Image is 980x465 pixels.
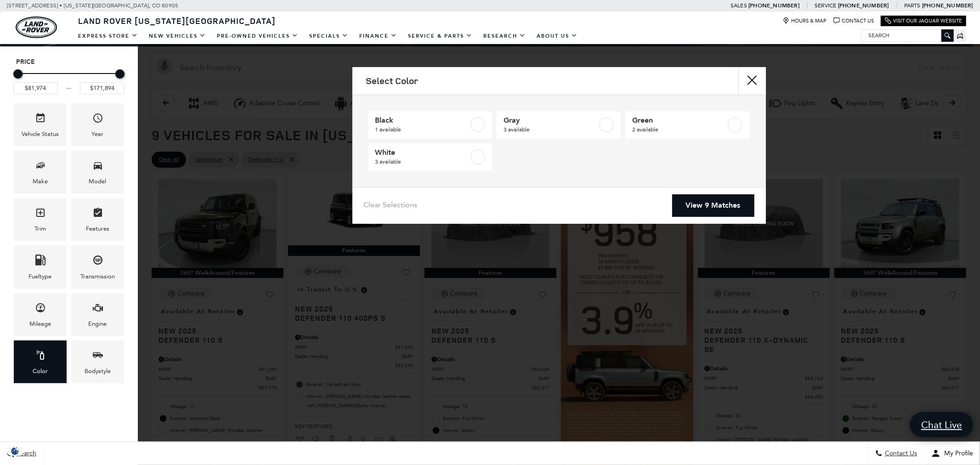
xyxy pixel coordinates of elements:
a: Contact Us [833,17,874,24]
button: close [738,67,766,95]
div: ColorColor [14,340,67,383]
span: 3 available [375,157,469,166]
div: Vehicle Status [22,129,59,139]
div: Maximum Price [115,69,125,79]
a: View 9 Matches [672,194,754,217]
a: Research [478,28,531,44]
span: Year [92,110,103,129]
a: [PHONE_NUMBER] [748,2,799,9]
input: Search [861,30,953,41]
a: Chat Live [910,412,973,437]
a: New Vehicles [143,28,211,44]
div: BodystyleBodystyle [71,340,124,383]
a: [PHONE_NUMBER] [838,2,889,9]
div: MileageMileage [14,293,67,336]
span: Gray [504,116,597,125]
button: Open user profile menu [924,442,980,465]
a: Service & Parts [402,28,478,44]
span: Sales [731,2,747,9]
div: Engine [89,319,107,329]
span: Land Rover [US_STATE][GEOGRAPHIC_DATA] [78,15,276,26]
a: White3 available [368,143,493,171]
div: Model [89,176,107,187]
span: Color [35,347,46,366]
span: Bodystyle [92,347,103,366]
a: Hours & Map [783,17,827,24]
div: Price [13,66,125,94]
a: About Us [531,28,583,44]
span: White [375,148,469,157]
div: YearYear [71,103,124,146]
h5: Price [16,58,122,66]
a: [PHONE_NUMBER] [922,2,973,9]
a: Green2 available [625,111,749,139]
div: Transmission [80,272,115,282]
div: Year [92,129,104,139]
span: Engine [92,300,103,319]
a: Clear Selections [364,200,418,211]
a: EXPRESS STORE [73,28,143,44]
div: TransmissionTransmission [71,245,124,288]
div: Minimum Price [13,69,23,79]
div: Features [86,224,109,234]
div: ModelModel [71,151,124,193]
span: Black [375,116,469,125]
div: Make [33,176,48,187]
section: Click to Open Cookie Consent Modal [5,446,26,456]
a: Gray3 available [497,111,621,139]
div: Color [33,366,48,376]
div: Fueltype [29,272,52,282]
div: TrimTrim [14,198,67,241]
div: FueltypeFueltype [14,245,67,288]
span: Model [92,158,103,176]
img: Opt-Out Icon [5,446,26,456]
div: VehicleVehicle Status [14,103,67,146]
a: Land Rover [US_STATE][GEOGRAPHIC_DATA] [73,15,281,26]
div: Mileage [29,319,51,329]
nav: Main Navigation [73,28,583,44]
div: Bodystyle [85,366,111,376]
span: Mileage [35,300,46,319]
a: Pre-Owned Vehicles [211,28,304,44]
a: [STREET_ADDRESS] • [US_STATE][GEOGRAPHIC_DATA], CO 80905 [7,2,178,9]
span: 2 available [632,125,726,134]
span: Parts [904,2,921,9]
img: Land Rover [16,17,57,38]
span: Service [815,2,836,9]
span: Make [35,158,46,176]
a: Visit Our Jaguar Website [885,17,962,24]
span: Chat Live [917,419,967,431]
a: Finance [354,28,402,44]
span: Fueltype [35,252,46,271]
div: Trim [34,224,46,234]
div: MakeMake [14,151,67,193]
span: Green [632,116,726,125]
span: 1 available [375,125,469,134]
div: EngineEngine [71,293,124,336]
span: Features [92,205,103,224]
a: Specials [304,28,354,44]
a: land-rover [16,17,57,38]
span: Transmission [92,252,103,271]
a: Black1 available [368,111,493,139]
input: Maximum [80,82,125,94]
span: My Profile [940,450,973,458]
h2: Select Color [366,76,419,86]
div: FeaturesFeatures [71,198,124,241]
input: Minimum [13,82,58,94]
span: Vehicle [35,110,46,129]
span: Contact Us [883,450,917,458]
span: Trim [35,205,46,224]
span: 3 available [504,125,597,134]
